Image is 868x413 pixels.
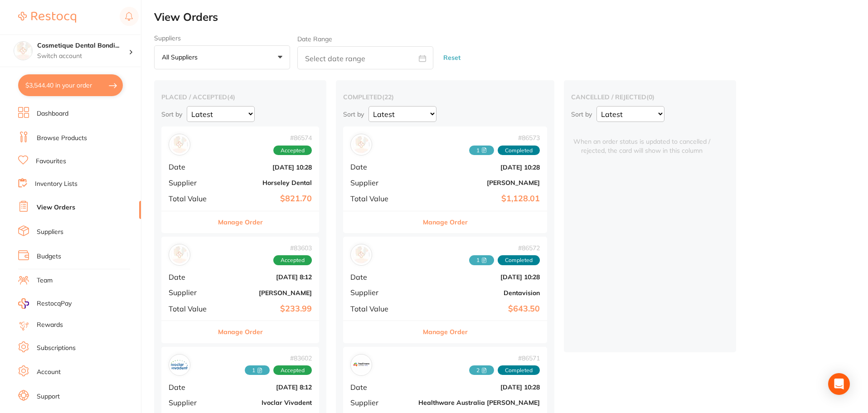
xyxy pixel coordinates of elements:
[37,41,129,50] h4: Cosmetique Dental Bondi Junction
[221,164,312,171] b: [DATE] 10:28
[169,383,214,391] span: Date
[161,126,319,233] div: Horseley Dental#86574AcceptedDate[DATE] 10:28SupplierHorseley DentalTotal Value$821.70Manage Order
[343,93,547,101] h2: completed ( 22 )
[18,12,76,23] img: Restocq Logo
[161,93,319,101] h2: placed / accepted ( 4 )
[350,288,411,296] span: Supplier
[18,7,76,28] a: Restocq Logo
[221,179,312,186] b: Horseley Dental
[154,45,290,70] button: All suppliers
[37,134,87,143] a: Browse Products
[423,211,468,233] button: Manage Order
[350,305,411,313] span: Total Value
[828,373,850,395] div: Open Intercom Messenger
[350,398,411,407] span: Supplier
[221,304,312,314] b: $233.99
[245,355,312,362] span: # 83602
[469,244,540,252] span: # 86572
[441,46,463,70] button: Reset
[37,368,61,377] a: Account
[273,255,312,265] span: Accepted
[169,398,214,407] span: Supplier
[498,255,540,265] span: Completed
[169,194,214,203] span: Total Value
[218,211,263,233] button: Manage Order
[423,321,468,343] button: Manage Order
[418,164,540,171] b: [DATE] 10:28
[37,252,61,261] a: Budgets
[37,344,76,353] a: Subscriptions
[221,384,312,391] b: [DATE] 8:12
[162,53,201,61] p: All suppliers
[169,273,214,281] span: Date
[571,110,592,118] p: Sort by
[169,163,214,171] span: Date
[37,392,60,401] a: Support
[469,365,494,375] span: Received
[273,244,312,252] span: # 83603
[18,298,29,309] img: RestocqPay
[469,134,540,141] span: # 86573
[418,399,540,406] b: Healthware Australia [PERSON_NAME]
[221,399,312,406] b: Ivoclar Vivadent
[221,289,312,296] b: [PERSON_NAME]
[14,42,32,60] img: Cosmetique Dental Bondi Junction
[498,146,540,155] span: Completed
[469,146,494,155] span: Received
[353,356,370,374] img: Healthware Australia Ridley
[353,246,370,263] img: Dentavision
[221,194,312,204] b: $821.70
[221,273,312,281] b: [DATE] 8:12
[36,157,66,166] a: Favourites
[571,93,729,101] h2: cancelled / rejected ( 0 )
[161,110,182,118] p: Sort by
[37,203,75,212] a: View Orders
[297,46,433,69] input: Select date range
[245,365,270,375] span: Received
[37,52,129,61] p: Switch account
[418,194,540,204] b: $1,128.01
[273,134,312,141] span: # 86574
[418,179,540,186] b: [PERSON_NAME]
[37,109,68,118] a: Dashboard
[218,321,263,343] button: Manage Order
[350,163,411,171] span: Date
[171,246,188,263] img: Henry Schein Halas
[154,11,868,24] h2: View Orders
[35,180,78,189] a: Inventory Lists
[154,34,290,42] label: Suppliers
[273,146,312,155] span: Accepted
[37,299,72,308] span: RestocqPay
[169,288,214,296] span: Supplier
[418,289,540,296] b: Dentavision
[37,228,63,237] a: Suppliers
[343,110,364,118] p: Sort by
[297,35,332,43] label: Date Range
[37,321,63,330] a: Rewards
[350,179,411,187] span: Supplier
[469,355,540,362] span: # 86571
[418,384,540,391] b: [DATE] 10:28
[350,273,411,281] span: Date
[171,356,188,374] img: Ivoclar Vivadent
[469,255,494,265] span: Received
[169,305,214,313] span: Total Value
[18,74,123,96] button: $3,544.40 in your order
[169,179,214,187] span: Supplier
[18,298,72,309] a: RestocqPay
[273,365,312,375] span: Accepted
[350,383,411,391] span: Date
[498,365,540,375] span: Completed
[418,273,540,281] b: [DATE] 10:28
[571,126,713,155] span: When an order status is updated to cancelled / rejected, the card will show in this column
[37,276,53,285] a: Team
[161,237,319,343] div: Henry Schein Halas#83603AcceptedDate[DATE] 8:12Supplier[PERSON_NAME]Total Value$233.99Manage Order
[350,194,411,203] span: Total Value
[353,136,370,153] img: Henry Schein Halas
[418,304,540,314] b: $643.50
[171,136,188,153] img: Horseley Dental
